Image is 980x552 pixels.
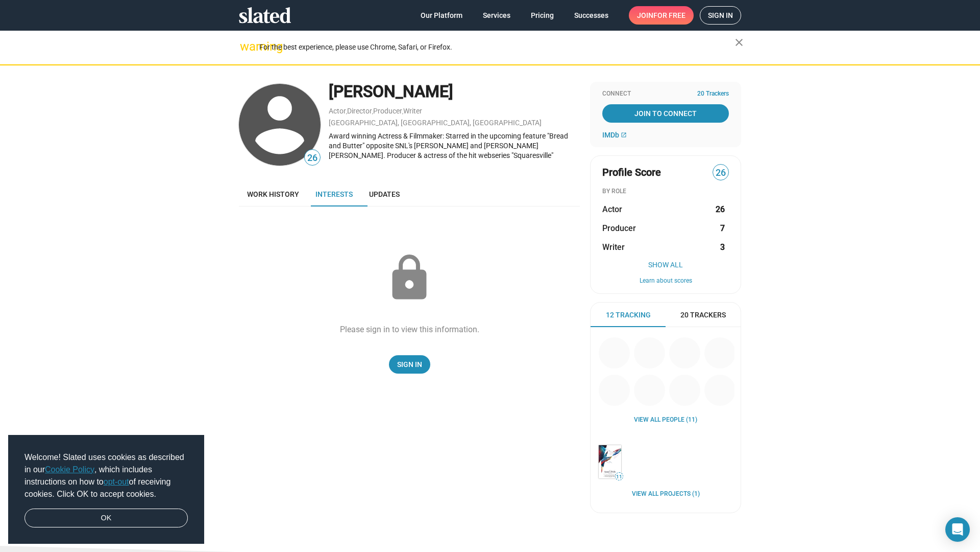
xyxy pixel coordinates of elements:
strong: 26 [716,204,725,215]
div: Award winning Actress & Filmmaker: Starred in the upcoming feature "Bread and Butter" opposite SN... [329,131,580,160]
span: 26 [713,166,728,180]
a: dismiss cookie message [24,509,188,528]
a: Director [347,107,372,115]
span: 20 Trackers [697,90,729,98]
strong: 3 [720,242,725,252]
span: Join To Connect [604,104,727,123]
span: 20 Trackers [680,310,726,320]
a: opt-out [104,477,129,486]
a: Successes [566,6,617,25]
span: Welcome! Slated uses cookies as described in our , which includes instructions on how to of recei... [24,451,188,500]
span: Updates [369,190,400,198]
a: Producer [373,107,402,115]
a: Writer [403,107,422,115]
a: [GEOGRAPHIC_DATA], [GEOGRAPHIC_DATA], [GEOGRAPHIC_DATA] [329,119,542,127]
span: Our Platform [421,6,462,25]
span: 12 Tracking [606,310,651,320]
a: Sign in [700,6,741,25]
span: Writer [602,242,625,252]
a: Interests [307,182,361,206]
mat-icon: close [733,36,745,49]
span: Pricing [531,6,554,25]
span: Sign in [708,7,733,24]
mat-icon: lock [384,252,435,304]
a: IMDb [602,131,627,139]
div: BY ROLE [602,188,729,196]
span: , [402,109,403,114]
a: Our Platform [412,6,471,25]
span: Actor [602,204,622,215]
a: View all Projects (1) [632,490,700,498]
button: Learn about scores [602,277,729,285]
span: for free [653,6,685,25]
span: 11 [616,474,623,480]
span: , [346,109,347,114]
div: [PERSON_NAME] [329,81,580,103]
a: Actor [329,107,346,115]
a: Cookie Policy [45,465,94,474]
span: Work history [247,190,299,198]
a: View all People (11) [634,416,697,424]
div: Connect [602,90,729,98]
strong: 7 [720,223,725,234]
a: Speed of Life [597,443,623,480]
span: , [372,109,373,114]
div: Open Intercom Messenger [945,517,970,542]
span: Interests [315,190,353,198]
mat-icon: warning [240,40,252,53]
a: Services [475,6,519,25]
span: Profile Score [602,166,661,179]
span: Services [483,6,510,25]
span: 26 [305,151,320,165]
span: Sign In [397,355,422,374]
a: Updates [361,182,408,206]
img: Speed of Life [599,445,621,478]
a: Sign In [389,355,430,374]
span: Producer [602,223,636,234]
a: Pricing [523,6,562,25]
a: Work history [239,182,307,206]
span: IMDb [602,131,619,139]
a: Joinfor free [629,6,694,25]
mat-icon: open_in_new [621,132,627,138]
a: Join To Connect [602,104,729,123]
div: For the best experience, please use Chrome, Safari, or Firefox. [259,40,735,54]
span: Successes [574,6,608,25]
span: Join [637,6,685,25]
div: cookieconsent [8,435,204,544]
button: Show All [602,261,729,269]
div: Please sign in to view this information. [340,324,479,335]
